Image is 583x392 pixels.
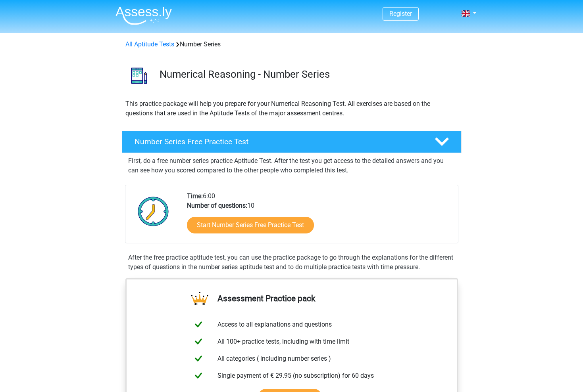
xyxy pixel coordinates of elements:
div: Number Series [122,40,461,49]
img: Clock [133,191,173,231]
img: Assessly [115,6,172,25]
div: After the free practice aptitude test, you can use the practice package to go through the explana... [125,253,458,272]
h4: Number Series Free Practice Test [135,137,422,146]
img: number series [122,59,156,92]
a: Number Series Free Practice Test [119,131,465,153]
p: This practice package will help you prepare for your Numerical Reasoning Test. All exercises are ... [125,99,458,118]
b: Number of questions: [187,202,247,209]
a: Start Number Series Free Practice Test [187,217,314,233]
b: Time: [187,192,203,200]
p: First, do a free number series practice Aptitude Test. After the test you get access to the detai... [128,156,455,175]
a: Register [389,10,412,17]
a: All Aptitude Tests [125,40,174,48]
div: 6:00 10 [181,191,458,243]
h3: Numerical Reasoning - Number Series [160,68,455,80]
